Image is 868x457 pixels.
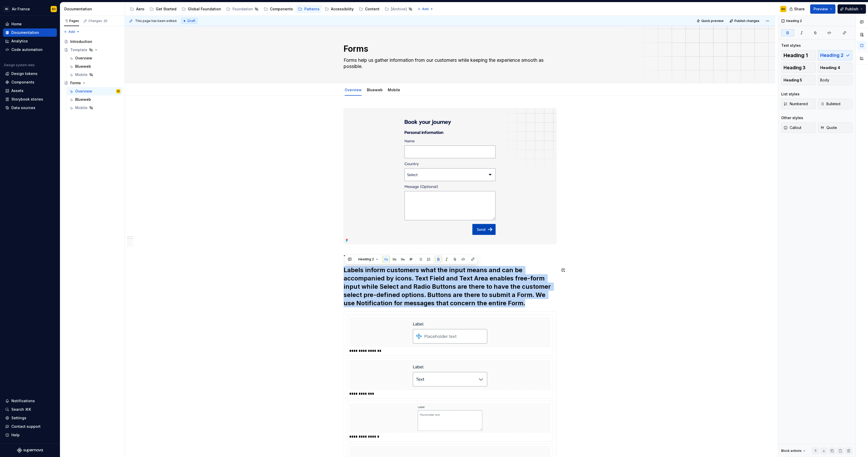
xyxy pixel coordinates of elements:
[781,92,800,97] div: List styles
[820,101,840,106] span: Bulleted
[1,3,59,14] button: ADAir FranceEH
[75,89,92,94] div: Overview
[781,75,816,85] button: Heading 5
[70,47,87,52] div: Template
[11,97,43,102] div: Storybook stories
[818,63,853,73] button: Heading 4
[11,432,20,438] div: Help
[68,30,75,34] span: Add
[62,37,122,112] div: Page tree
[180,5,223,13] a: Global Foundation
[818,123,853,133] button: Quote
[323,5,356,13] a: Accessibility
[3,397,57,405] button: Notifications
[344,254,556,262] h2: The Building Blocks
[781,115,803,120] div: Other styles
[781,50,816,60] button: Heading 1
[820,125,837,130] span: Quote
[810,4,835,14] button: Preview
[787,4,808,14] button: Share
[75,56,92,61] div: Overview
[52,7,56,11] div: EH
[344,109,556,244] img: f999ea1e-40d2-4fd9-9d8b-562e1a213979.png
[11,47,43,52] div: Code automation
[148,5,179,13] a: Get Started
[11,415,26,421] div: Settings
[3,20,57,28] a: Home
[695,17,726,25] button: Quick preview
[67,54,122,62] a: Overview
[188,6,221,12] div: Global Foundation
[233,6,253,12] div: Foundation
[75,72,88,77] div: Mobile
[17,448,43,453] svg: Supernova Logo
[4,6,10,12] div: AD
[3,422,57,431] button: Contact support
[75,64,91,69] div: Blueweb
[11,424,41,429] div: Contact support
[70,80,81,86] div: Forms
[345,88,362,92] a: Overview
[62,28,81,35] button: Add
[67,62,122,71] a: Blueweb
[343,56,555,71] textarea: Forms help us gather information from our customers while keeping the experience smooth as possible.
[331,6,354,12] div: Accessibility
[4,63,35,67] div: Design system data
[75,97,91,102] div: Blueweb
[67,104,122,112] a: Mobile
[67,87,122,95] a: OverviewEH
[3,414,57,422] a: Settings
[3,70,57,78] a: Design tokens
[365,6,379,12] div: Content
[262,5,295,13] a: Components
[701,19,724,23] span: Quick preview
[820,65,840,70] span: Heading 4
[224,5,261,13] a: Foundation
[156,6,176,12] div: Get Started
[728,17,762,25] button: Publish changes
[422,7,429,11] span: Add
[818,99,853,109] button: Bulleted
[820,78,829,83] span: Body
[88,19,108,23] div: Changes
[734,19,760,23] span: Publish changes
[781,123,816,133] button: Callout
[784,65,805,70] span: Heading 3
[128,5,146,13] a: Aero
[103,19,108,23] span: 31
[838,4,866,14] button: Publish
[3,431,57,439] button: Help
[367,88,383,92] a: Blueweb
[270,6,293,12] div: Components
[784,101,808,106] span: Numbered
[11,39,28,44] div: Analytics
[3,95,57,103] a: Storybook stories
[11,30,39,35] div: Documentation
[845,6,858,12] span: Publish
[781,447,806,454] div: Block actions
[784,78,802,83] span: Heading 5
[383,5,415,13] a: [Archive]
[64,6,122,12] div: Documentation
[3,87,57,95] a: Assets
[813,6,828,12] span: Preview
[11,80,34,85] div: Components
[818,75,853,85] button: Body
[135,19,177,23] span: This page has been edited.
[11,71,37,76] div: Design tokens
[784,53,808,58] span: Heading 1
[75,105,88,110] div: Mobile
[62,79,122,87] a: Forms
[3,78,57,86] a: Components
[781,63,816,73] button: Heading 3
[391,6,407,12] div: [Archive]
[117,89,119,94] div: EH
[356,256,380,263] button: Heading 2
[62,37,122,46] a: Introduction
[343,84,364,95] div: Overview
[70,39,92,44] div: Introduction
[794,6,805,12] span: Share
[11,398,35,403] div: Notifications
[416,5,435,13] button: Add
